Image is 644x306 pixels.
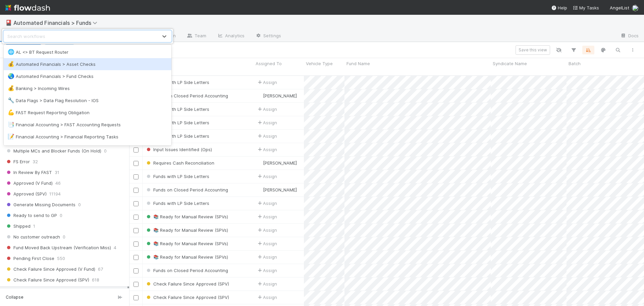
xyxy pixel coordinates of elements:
[8,85,14,91] span: 💰
[8,73,14,79] span: 🌏
[8,73,167,80] div: Automated Financials > Fund Checks
[8,121,167,128] div: Financial Accounting > FAST Accounting Requests
[8,110,14,115] span: 💪
[8,97,167,104] div: Data Flags > Data Flag Resolution - IOS
[8,85,167,92] div: Banking > Incoming Wires
[7,33,45,40] div: Search workflows
[8,49,167,55] div: AL <> BT Request Router
[8,97,14,103] span: 🔧
[8,61,14,67] span: 💰
[8,133,167,140] div: Financial Accounting > Financial Reporting Tasks
[8,109,167,116] div: FAST Request Reporting Obligation
[8,122,14,127] span: 📑
[8,61,167,68] div: Automated Financials > Asset Checks
[8,134,14,139] span: 📝
[8,49,14,55] span: 🌐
